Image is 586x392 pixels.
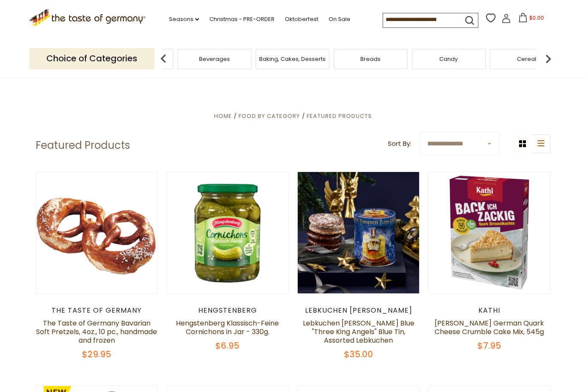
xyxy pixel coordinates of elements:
a: Home [214,112,232,120]
img: next arrow [540,50,557,67]
span: $0.00 [529,14,544,21]
a: Lebkuchen [PERSON_NAME] Blue "Three King Angels" Blue Tin, Assorted Lebkuchen [303,318,414,345]
a: Oktoberfest [285,15,318,24]
a: [PERSON_NAME] German Quark Cheese Crumble Cake Mix, 545g [435,318,544,337]
div: Hengstenberg [166,306,289,315]
a: Christmas - PRE-ORDER [209,15,275,24]
div: Kathi [428,306,550,315]
a: Cereal [517,56,536,62]
a: The Taste of Germany Bavarian Soft Pretzels, 4oz., 10 pc., handmade and frozen [36,318,157,345]
p: Choice of Categories [29,48,154,69]
div: The Taste of Germany [36,306,158,315]
a: On Sale [329,15,350,24]
a: Baking, Cakes, Desserts [259,56,326,62]
span: $29.95 [82,348,111,360]
h1: Featured Products [36,139,130,152]
div: Lebkuchen [PERSON_NAME] [297,306,420,315]
a: Breads [360,56,381,62]
img: The Taste of Germany Bavarian Soft Pretzels, 4oz., 10 pc., handmade and frozen [36,172,157,293]
a: Featured Products [307,112,372,120]
img: Kathi German Quark Cheese Crumble Cake Mix, 545g [429,172,550,293]
a: Beverages [199,56,230,62]
label: Sort By: [388,139,411,149]
img: Lebkuchen Schmidt Blue "Three King Angels" Blue Tin, Assorted Lebkuchen [298,172,419,293]
a: Seasons [169,15,199,24]
img: previous arrow [155,50,172,67]
button: $0.00 [513,13,549,26]
img: Hengstenberg Klassisch-Feine Cornichons in Jar - 330g. [167,172,288,293]
span: $6.95 [215,340,239,352]
a: Candy [439,56,458,62]
a: Hengstenberg Klassisch-Feine Cornichons in Jar - 330g. [176,318,279,337]
span: $35.00 [344,348,373,360]
span: $7.95 [477,340,501,352]
a: Food By Category [239,112,300,120]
